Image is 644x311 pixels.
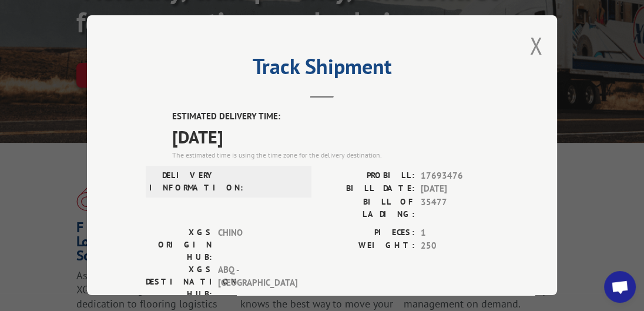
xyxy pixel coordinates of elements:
label: PROBILL: [322,169,415,183]
label: BILL DATE: [322,183,415,196]
span: 35477 [421,196,498,220]
span: [DATE] [421,183,498,196]
h2: Track Shipment [146,58,498,81]
span: ABQ - [GEOGRAPHIC_DATA] [218,263,297,300]
div: Open chat [604,271,636,303]
span: 17693476 [421,169,498,183]
label: ESTIMATED DELIVERY TIME: [172,111,498,124]
label: BILL OF LADING: [322,196,415,220]
label: XGS ORIGIN HUB: [146,226,212,263]
span: [DATE] [172,123,498,150]
label: PIECES: [322,226,415,240]
span: CHINO [218,226,297,263]
button: Close modal [529,30,542,61]
span: 1 [421,226,498,240]
div: The estimated time is using the time zone for the delivery destination. [172,150,498,160]
span: 250 [421,240,498,253]
label: DELIVERY INFORMATION: [149,169,216,194]
label: WEIGHT: [322,240,415,253]
label: XGS DESTINATION HUB: [146,263,212,300]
